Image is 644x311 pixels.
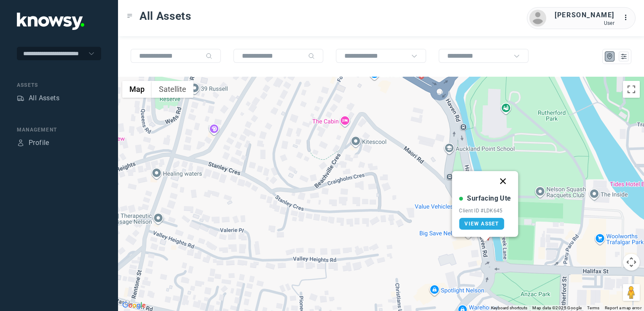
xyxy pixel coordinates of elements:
[29,138,49,148] div: Profile
[464,221,499,227] span: View Asset
[122,81,152,98] button: Show street map
[120,300,148,311] a: Open this area in Google Maps (opens a new window)
[206,53,212,59] div: Search
[17,93,59,103] a: AssetsAll Assets
[140,8,191,24] span: All Assets
[529,10,546,27] img: avatar.png
[606,53,614,60] div: Map
[459,218,504,230] a: View Asset
[17,126,101,134] div: Management
[555,10,614,20] div: [PERSON_NAME]
[17,139,24,147] div: Profile
[587,306,600,310] a: Terms
[17,81,101,89] div: Assets
[308,53,315,59] div: Search
[152,81,193,98] button: Show satellite imagery
[623,284,640,301] button: Drag Pegman onto the map to open Street View
[623,81,640,98] button: Toggle fullscreen view
[493,171,513,191] button: Close
[532,306,582,310] span: Map data ©2025 Google
[605,306,641,310] a: Report a map error
[459,208,511,214] div: Client ID #LDK645
[127,13,133,19] div: Toggle Menu
[623,13,633,23] div: :
[623,13,633,24] div: :
[623,254,640,271] button: Map camera controls
[17,94,24,102] div: Assets
[555,20,614,26] div: User
[467,193,511,204] div: Surfacing Ute
[17,138,49,148] a: ProfileProfile
[491,305,527,311] button: Keyboard shortcuts
[29,93,59,103] div: All Assets
[120,300,148,311] img: Google
[623,14,632,21] tspan: ...
[17,13,84,30] img: Application Logo
[620,53,628,60] div: List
